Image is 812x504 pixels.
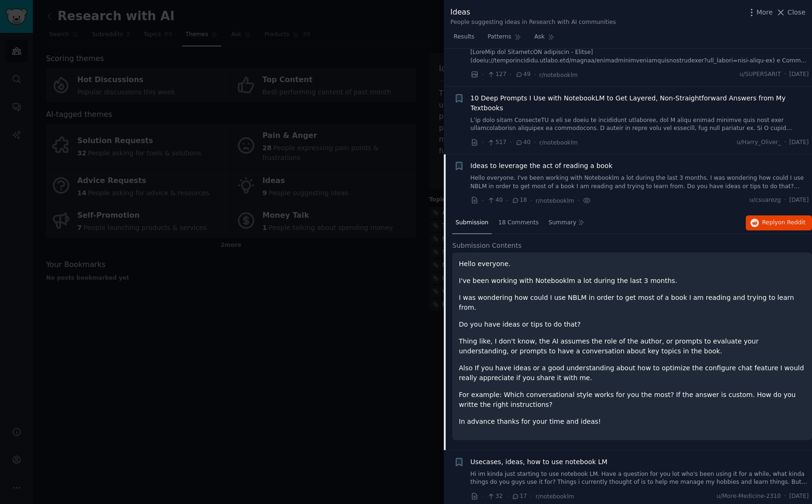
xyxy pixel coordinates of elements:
span: 517 [487,138,506,147]
span: [DATE] [789,70,809,79]
span: [DATE] [789,492,809,501]
p: I was wondering how could I use NBLM in order to get most of a book I am reading and trying to le... [459,293,805,313]
span: Submission Contents [452,241,522,251]
span: · [534,137,536,147]
span: · [506,491,508,501]
p: Do you have ideas or tips to do that? [459,320,805,329]
a: [LoreMip dol SitametcON adipiscin - Elitse](doeiu://temporincididu.utlabo.etd/magnaa/enimadminimv... [471,48,809,65]
span: 127 [487,70,506,79]
a: Patterns [484,30,524,49]
span: · [482,70,484,80]
span: · [784,138,786,147]
span: 18 Comments [498,219,539,227]
a: Ideas to leverage the act of reading a book [471,161,613,171]
span: · [534,70,536,80]
span: · [530,491,532,501]
span: Summary [549,219,576,227]
p: Hello everyone. [459,259,805,269]
span: r/notebooklm [539,72,578,78]
span: More [757,8,773,17]
a: 10 Deep Prompts I Use with NotebookLM to Get Layered, Non-Straightforward Answers from My Textbooks [471,93,809,113]
span: u/Harry_Oliver_ [736,138,781,147]
span: on Reddit [778,219,805,226]
a: Usecases, ideas, how to use notebook LM [471,457,608,467]
button: Replyon Reddit [746,215,812,230]
span: · [482,196,484,206]
div: People suggesting ideas in Research with AI communities [450,18,616,27]
span: Submission [456,219,488,227]
span: · [784,196,786,205]
button: More [747,8,773,17]
p: For example: Which conversational style works for you the most? If the answer is custom. How do y... [459,390,805,410]
span: r/notebooklm [536,493,574,500]
span: 40 [515,138,531,147]
span: · [578,196,580,206]
span: r/notebooklm [539,139,578,146]
span: 18 [511,196,527,205]
span: Close [788,8,805,17]
span: · [510,70,511,80]
a: L’ip dolo sitam ConsecteTU a eli se doeiu te incididunt utlaboree, dol M aliqu enimad minimve qui... [471,116,809,133]
span: u/More-Medicine-2310 [717,492,781,501]
span: 32 [487,492,503,501]
span: Ask [534,33,545,41]
a: Hello everyone. I've been working with Notebooklm a lot during the last 3 months. I was wondering... [471,174,809,191]
button: Close [776,8,805,17]
a: Results [450,30,478,49]
p: I've been working with Notebooklm a lot during the last 3 months. [459,276,805,286]
span: · [530,196,532,206]
span: u/SUPERSARIT [739,70,781,79]
a: Hi im kinda just starting to use notebook LM. Have a question for you lot who's been using it for... [471,470,809,487]
span: 49 [515,70,531,79]
span: Reply [762,219,805,227]
a: Ask [531,30,558,49]
span: · [784,492,786,501]
span: · [482,137,484,147]
div: Ideas [450,7,616,18]
p: In advance thanks for your time and ideas! [459,417,805,427]
p: Also If you have ideas or a good understanding about how to optimize the configure chat feature I... [459,363,805,383]
p: Thing like, I don't know, the AI assumes the role of the author, or prompts to evaluate your unde... [459,336,805,356]
span: · [510,137,511,147]
span: Results [454,33,474,41]
span: Patterns [487,33,511,41]
span: · [482,491,484,501]
span: · [784,70,786,79]
span: r/notebooklm [536,198,574,204]
span: u/csuarezg [750,196,781,205]
span: 17 [511,492,527,501]
span: 40 [487,196,503,205]
span: [DATE] [789,138,809,147]
span: · [506,196,508,206]
span: [DATE] [789,196,809,205]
